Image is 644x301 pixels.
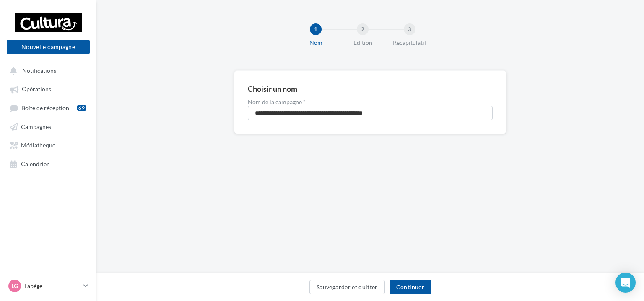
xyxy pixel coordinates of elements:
a: Médiathèque [5,137,91,152]
a: Opérations [5,81,91,96]
a: Lg Labège [7,278,90,294]
div: Edition [336,39,390,47]
a: Campagnes [5,119,91,134]
button: Notifications [5,63,88,78]
span: Lg [11,282,18,290]
button: Sauvegarder et quitter [309,280,385,294]
span: Médiathèque [21,142,55,149]
div: 1 [310,23,322,35]
a: Calendrier [5,156,91,171]
div: 3 [404,23,415,35]
span: Calendrier [21,160,49,167]
div: 69 [77,105,86,111]
div: Choisir un nom [248,85,297,93]
label: Nom de la campagne * [248,99,493,105]
button: Continuer [390,280,431,294]
div: Nom [289,39,343,47]
a: Boîte de réception69 [5,100,91,116]
span: Campagnes [21,123,51,130]
button: Nouvelle campagne [7,40,90,54]
span: Notifications [22,67,56,74]
span: Boîte de réception [21,104,69,111]
div: Open Intercom Messenger [615,273,636,293]
p: Labège [24,282,80,290]
div: Récapitulatif [383,39,436,47]
span: Opérations [22,86,51,93]
div: 2 [357,23,369,35]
